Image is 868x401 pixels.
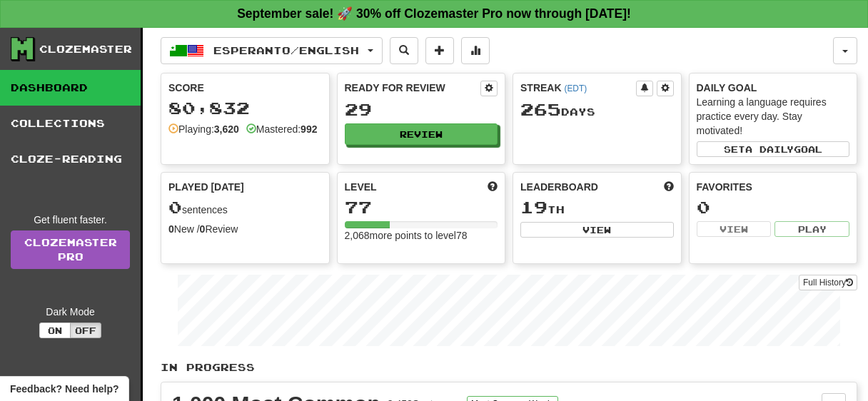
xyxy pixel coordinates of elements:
[214,123,239,135] strong: 3,620
[39,42,132,56] div: Clozemaster
[697,95,850,138] div: Learning a language requires practice every day. Stay motivated!
[200,223,206,235] strong: 0
[168,180,244,194] span: Played [DATE]
[520,101,674,119] div: Day s
[213,44,359,56] span: Esperanto / English
[664,180,674,194] span: This week in points, UTC
[168,223,174,235] strong: 0
[345,228,498,243] div: 2,068 more points to level 78
[39,323,71,338] button: On
[345,101,498,118] div: 29
[168,122,239,136] div: Playing:
[168,81,322,95] div: Score
[799,275,857,290] button: Full History
[461,37,490,64] button: More stats
[425,37,454,64] button: Add sentence to collection
[345,198,498,216] div: 77
[237,6,631,21] strong: September sale! 🚀 30% off Clozemaster Pro now through [DATE]!
[11,305,130,319] div: Dark Mode
[697,198,850,216] div: 0
[697,81,850,95] div: Daily Goal
[301,123,317,135] strong: 992
[345,123,498,145] button: Review
[774,221,849,237] button: Play
[168,198,322,217] div: sentences
[11,230,130,269] a: ClozemasterPro
[564,83,587,93] a: (EDT)
[745,144,794,154] span: a daily
[345,180,377,194] span: Level
[488,180,498,194] span: Score more points to level up
[520,197,547,217] span: 19
[520,180,598,194] span: Leaderboard
[161,360,857,375] p: In Progress
[520,198,674,217] div: th
[390,37,418,64] button: Search sentences
[168,197,182,217] span: 0
[168,99,322,117] div: 80,832
[11,213,130,227] div: Get fluent faster.
[70,323,101,338] button: Off
[520,222,674,238] button: View
[697,180,850,194] div: Favorites
[520,81,636,95] div: Streak
[697,141,850,157] button: Seta dailygoal
[520,99,561,119] span: 265
[345,81,481,95] div: Ready for Review
[168,222,322,236] div: New / Review
[10,382,118,396] span: Open feedback widget
[697,221,772,237] button: View
[161,37,383,64] button: Esperanto/English
[246,122,318,136] div: Mastered:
